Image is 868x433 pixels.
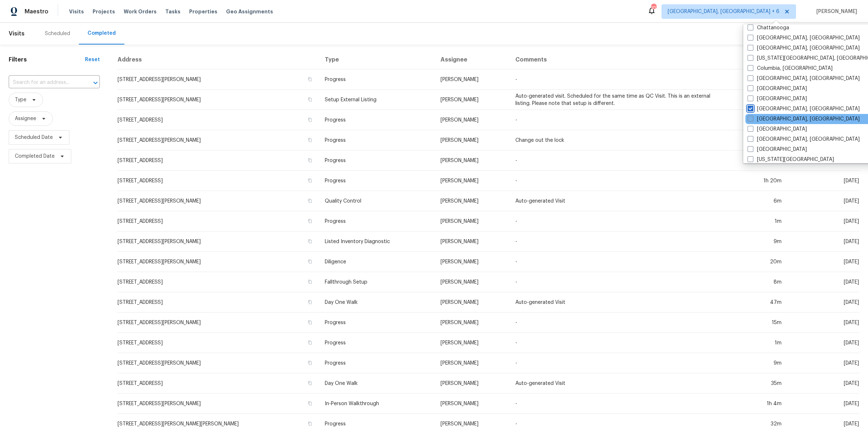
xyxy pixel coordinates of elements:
[117,90,319,110] td: [STREET_ADDRESS][PERSON_NAME]
[748,126,807,133] label: [GEOGRAPHIC_DATA]
[510,110,732,130] td: -
[9,56,85,63] h1: Filters
[732,313,787,333] td: 15m
[732,69,787,90] td: 14m
[787,373,859,394] td: [DATE]
[435,69,510,90] td: [PERSON_NAME]
[510,150,732,171] td: -
[307,380,313,386] button: Copy Address
[90,78,101,88] button: Open
[307,279,313,285] button: Copy Address
[226,8,273,15] span: Geo Assignments
[319,90,435,110] td: Setup External Listing
[732,353,787,373] td: 9m
[732,110,787,130] td: 1m
[69,8,84,15] span: Visits
[787,292,859,313] td: [DATE]
[307,319,313,326] button: Copy Address
[93,8,115,15] span: Projects
[307,258,313,265] button: Copy Address
[787,313,859,333] td: [DATE]
[319,394,435,414] td: In-Person Walkthrough
[748,65,833,72] label: Columbia, [GEOGRAPHIC_DATA]
[732,292,787,313] td: 47m
[435,130,510,150] td: [PERSON_NAME]
[319,171,435,191] td: Progress
[117,394,319,414] td: [STREET_ADDRESS][PERSON_NAME]
[787,211,859,232] td: [DATE]
[307,137,313,143] button: Copy Address
[748,75,860,82] label: [GEOGRAPHIC_DATA], [GEOGRAPHIC_DATA]
[732,211,787,232] td: 1m
[307,360,313,366] button: Copy Address
[15,115,36,122] span: Assignee
[732,90,787,110] td: 34m
[319,292,435,313] td: Day One Walk
[435,232,510,252] td: [PERSON_NAME]
[510,333,732,353] td: -
[435,292,510,313] td: [PERSON_NAME]
[510,171,732,191] td: -
[189,8,217,15] span: Properties
[787,252,859,272] td: [DATE]
[435,171,510,191] td: [PERSON_NAME]
[510,252,732,272] td: -
[165,9,180,14] span: Tasks
[435,50,510,69] th: Assignee
[748,24,789,31] label: Chattanooga
[510,394,732,414] td: -
[307,218,313,224] button: Copy Address
[510,272,732,292] td: -
[117,211,319,232] td: [STREET_ADDRESS]
[117,50,319,69] th: Address
[319,272,435,292] td: Fallthrough Setup
[319,373,435,394] td: Day One Walk
[307,420,313,427] button: Copy Address
[85,56,100,63] div: Reset
[15,134,53,141] span: Scheduled Date
[319,69,435,90] td: Progress
[732,130,787,150] td: 1h 37m
[787,353,859,373] td: [DATE]
[435,313,510,333] td: [PERSON_NAME]
[25,8,48,15] span: Maestro
[117,252,319,272] td: [STREET_ADDRESS][PERSON_NAME]
[117,232,319,252] td: [STREET_ADDRESS][PERSON_NAME]
[732,394,787,414] td: 1h 4m
[510,90,732,110] td: Auto-generated visit. Scheduled for the same time as QC Visit. This is an external listing. Pleas...
[117,272,319,292] td: [STREET_ADDRESS]
[787,333,859,353] td: [DATE]
[15,96,26,103] span: Type
[117,150,319,171] td: [STREET_ADDRESS]
[435,191,510,211] td: [PERSON_NAME]
[510,211,732,232] td: -
[117,171,319,191] td: [STREET_ADDRESS]
[307,238,313,245] button: Copy Address
[435,150,510,171] td: [PERSON_NAME]
[748,85,807,92] label: [GEOGRAPHIC_DATA]
[319,333,435,353] td: Progress
[117,69,319,90] td: [STREET_ADDRESS][PERSON_NAME]
[435,373,510,394] td: [PERSON_NAME]
[510,292,732,313] td: Auto-generated Visit
[307,339,313,346] button: Copy Address
[45,30,70,37] div: Scheduled
[435,333,510,353] td: [PERSON_NAME]
[307,116,313,123] button: Copy Address
[510,313,732,333] td: -
[732,150,787,171] td: 1m
[117,353,319,373] td: [STREET_ADDRESS][PERSON_NAME]
[748,136,860,143] label: [GEOGRAPHIC_DATA], [GEOGRAPHIC_DATA]
[510,232,732,252] td: -
[117,292,319,313] td: [STREET_ADDRESS]
[510,191,732,211] td: Auto-generated Visit
[510,50,732,69] th: Comments
[732,252,787,272] td: 20m
[748,34,860,42] label: [GEOGRAPHIC_DATA], [GEOGRAPHIC_DATA]
[787,232,859,252] td: [DATE]
[319,130,435,150] td: Progress
[748,95,807,102] label: [GEOGRAPHIC_DATA]
[319,50,435,69] th: Type
[117,333,319,353] td: [STREET_ADDRESS]
[748,146,807,153] label: [GEOGRAPHIC_DATA]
